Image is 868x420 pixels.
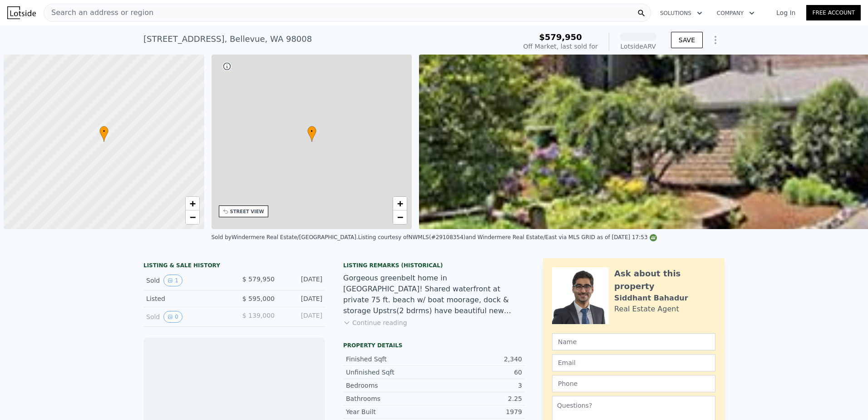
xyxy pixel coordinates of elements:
div: [DATE] [282,311,322,323]
span: $ 579,950 [242,275,275,283]
div: Bedrooms [346,381,434,390]
a: Zoom out [393,210,407,224]
div: Property details [343,342,525,349]
div: Sold by Windermere Real Estate/[GEOGRAPHIC_DATA] . [211,234,358,240]
span: $579,950 [539,32,582,42]
div: [DATE] [282,294,322,303]
input: Email [552,354,715,371]
button: SAVE [671,32,703,48]
div: Lotside ARV [620,42,656,51]
div: Bathrooms [346,394,434,403]
div: Off Market, last sold for [523,42,598,51]
div: 3 [434,381,522,390]
span: − [397,211,403,223]
span: − [189,211,195,223]
span: + [189,198,195,209]
div: Ask about this property [614,267,715,293]
a: Log In [765,8,806,17]
div: Unfinished Sqft [346,368,434,377]
button: Show Options [706,31,725,49]
div: Finished Sqft [346,355,434,364]
div: • [99,126,108,142]
img: Lotside [7,6,36,19]
div: 60 [434,368,522,377]
div: Listing Remarks (Historical) [343,262,525,269]
button: Solutions [653,5,710,21]
div: Real Estate Agent [614,304,679,315]
div: Sold [146,311,227,323]
div: STREET VIEW [230,208,264,215]
div: Siddhant Bahadur [614,293,688,304]
span: • [307,127,316,135]
span: $ 595,000 [242,295,275,302]
span: $ 139,000 [242,312,275,319]
span: + [397,198,403,209]
div: • [307,126,316,142]
a: Zoom in [186,197,199,210]
div: [DATE] [282,275,322,286]
span: • [99,127,108,135]
div: Listed [146,294,227,303]
button: View historical data [163,275,182,286]
div: Sold [146,275,227,286]
a: Free Account [806,5,861,20]
a: Zoom out [186,210,199,224]
img: NWMLS Logo [650,234,657,241]
input: Phone [552,375,715,392]
button: Company [710,5,762,21]
a: Zoom in [393,197,407,210]
div: 2.25 [434,394,522,403]
div: LISTING & SALE HISTORY [143,262,325,271]
div: Listing courtesy of NWMLS (#29108354) and Windermere Real Estate/East via MLS GRID as of [DATE] 1... [358,234,657,240]
div: Gorgeous greenbelt home in [GEOGRAPHIC_DATA]! Shared waterfront at private 75 ft. beach w/ boat m... [343,273,525,316]
span: Search an address or region [44,7,153,18]
div: Year Built [346,407,434,416]
div: 1979 [434,407,522,416]
button: View historical data [163,311,182,323]
button: Continue reading [343,318,407,327]
div: [STREET_ADDRESS] , Bellevue , WA 98008 [143,33,312,45]
input: Name [552,333,715,350]
div: 2,340 [434,355,522,364]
